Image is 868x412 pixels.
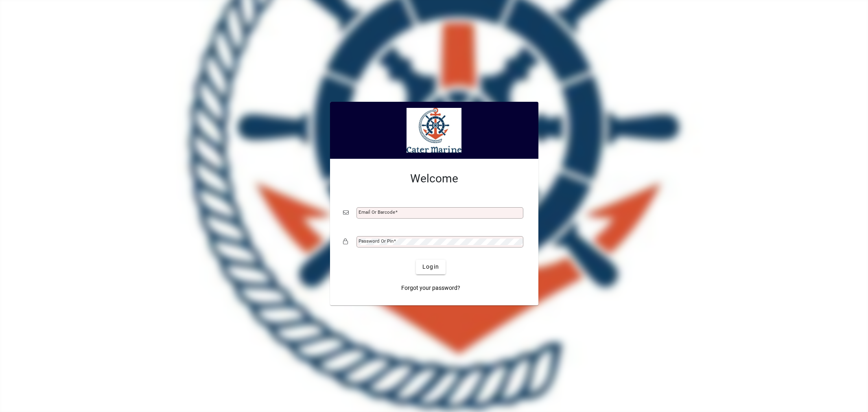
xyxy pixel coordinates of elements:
[359,238,394,244] mat-label: Password or Pin
[416,260,446,274] button: Login
[398,281,464,296] a: Forgot your password?
[343,172,525,186] h2: Welcome
[422,263,439,271] span: Login
[359,209,395,215] mat-label: Email or Barcode
[401,284,460,292] span: Forgot your password?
